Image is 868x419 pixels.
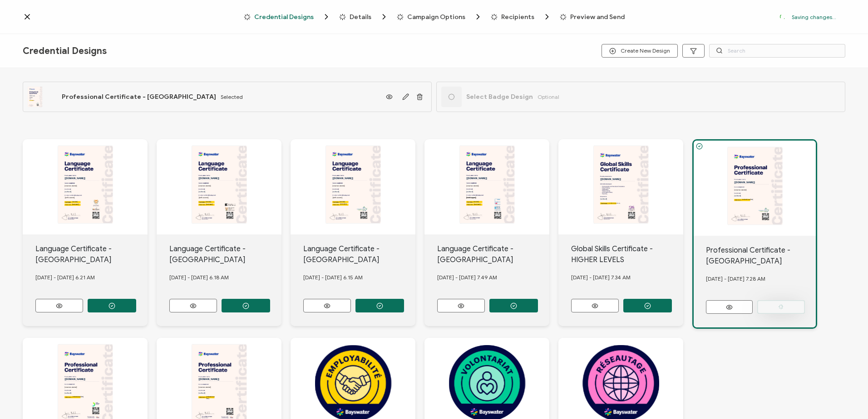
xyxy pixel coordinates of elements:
div: Language Certificate - [GEOGRAPHIC_DATA] [303,244,416,265]
span: Professional Certificate - [GEOGRAPHIC_DATA] [62,93,216,101]
div: Breadcrumb [244,12,625,21]
span: Credential Designs [244,12,331,21]
span: Credential Designs [23,45,107,57]
div: Professional Certificate - [GEOGRAPHIC_DATA] [706,245,816,267]
span: Preview and Send [560,14,625,20]
div: [DATE] - [DATE] 7.49 AM [437,265,550,290]
div: [DATE] - [DATE] 6.21 AM [35,265,148,290]
span: Selected [221,93,243,100]
span: Campaign Options [397,12,483,21]
div: Language Certificate - [GEOGRAPHIC_DATA] [35,244,148,265]
span: Details [339,12,389,21]
div: Global Skills Certificate - HIGHER LEVELS [571,244,684,265]
span: Campaign Options [407,14,465,20]
div: [DATE] - [DATE] 7.34 AM [571,265,684,290]
div: [DATE] - [DATE] 6.15 AM [303,265,416,290]
span: Recipients [501,14,534,20]
span: Preview and Send [570,14,625,20]
div: [DATE] - [DATE] 7.28 AM [706,267,816,291]
span: Credential Designs [254,14,314,20]
button: Create New Design [602,44,678,58]
span: Create New Design [609,48,670,54]
span: Recipients [491,12,552,21]
div: [DATE] - [DATE] 6.18 AM [169,265,282,290]
span: Optional [538,93,559,100]
span: Details [350,14,371,20]
input: Search [709,44,845,58]
p: Saving changes... [792,14,836,20]
span: Select Badge Design [466,93,533,101]
div: Language Certificate - [GEOGRAPHIC_DATA] [437,244,550,265]
iframe: Chat Widget [717,317,868,419]
div: Language Certificate - [GEOGRAPHIC_DATA] [169,244,282,265]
